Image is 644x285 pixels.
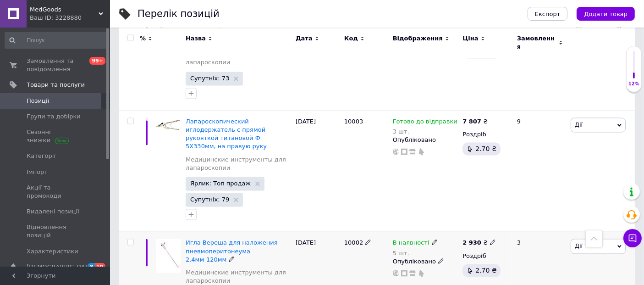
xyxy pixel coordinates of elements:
span: Позиції [27,97,49,105]
span: 10002 [344,239,363,246]
button: Експорт [528,7,568,21]
span: Готово до відправки [393,118,457,128]
b: 7 807 [462,118,481,125]
span: Категорії [27,152,55,160]
img: Игла Вереша для наложения пневмоперитонеума 2.4мм-120мм [156,239,181,272]
span: Товари та послуги [27,81,85,89]
div: 12% [627,81,641,87]
span: 2.70 ₴ [475,145,496,152]
span: Замовлення [517,34,556,51]
span: Назва [186,34,206,43]
span: 10003 [344,118,363,125]
span: MedGoods [30,6,99,14]
div: Роздріб [462,252,509,260]
span: Супутніх: 73 [190,75,229,81]
a: Лапароскопический иглодержатель с прямой рукояткой титановой Ф 5Х330мм, на правую руку [186,118,267,150]
span: Супутніх: 79 [190,196,229,202]
div: 3 [512,13,568,110]
span: В наявності [393,239,429,249]
div: Опубліковано [393,136,458,144]
button: Чат з покупцем [623,229,642,247]
span: Дата [296,34,313,43]
div: [DATE] [293,110,342,232]
span: 8 [88,263,95,271]
input: Пошук [5,32,108,49]
span: Групи та добірки [27,112,81,121]
span: [DEMOGRAPHIC_DATA] [27,263,94,271]
span: Експорт [535,11,561,17]
span: Код [344,34,358,43]
span: Ярлик: Топ продаж [190,180,251,186]
div: 3 шт. [393,128,457,135]
b: 2 930 [462,239,481,246]
span: Дії [575,121,583,128]
span: 10 [95,263,105,271]
span: 99+ [89,57,105,65]
span: Видалені позиції [27,207,79,216]
div: 9 [512,110,568,232]
span: 2.70 ₴ [475,267,496,274]
span: Сезонні знижки [27,128,85,145]
div: Ваш ID: 3228880 [30,14,110,22]
div: Роздріб [462,130,509,139]
span: % [140,34,146,43]
div: ₴ [462,239,496,247]
a: Игла Вереша для наложения пневмоперитонеума 2.4мм-120мм [186,239,278,263]
span: Дії [575,242,583,249]
div: Опубліковано [393,257,458,266]
div: 5 шт. [393,250,438,257]
span: Відображення [393,34,443,43]
span: Відновлення позицій [27,223,85,240]
button: Додати товар [577,7,635,21]
span: Ціна [462,34,478,43]
img: Лапароскопический иглодержатель с прямой рукояткой титановой Ф 5Х330мм, на правую руку [156,117,181,132]
span: Імпорт [27,168,48,176]
span: Характеристики [27,247,78,256]
a: Медицинские инструменты для лапароскопии [186,156,291,172]
span: Замовлення та повідомлення [27,57,85,73]
div: Перелік позицій [138,9,220,19]
a: Медицинские инструменты для лапароскопии [186,268,291,285]
div: ₴ [462,117,488,126]
a: Медицинские инструменты для лапароскопии [186,50,291,67]
div: [DATE] [293,13,342,110]
span: Акції та промокоди [27,184,85,200]
span: Додати товар [584,11,627,17]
